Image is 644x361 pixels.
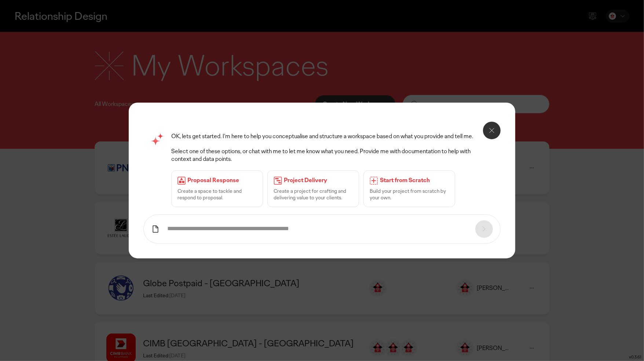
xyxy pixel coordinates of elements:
p: Build your project from scratch by your own. [370,188,449,201]
p: Select one of these options, or chat with me to let me know what you need. Provide me with docume... [171,148,493,163]
p: OK, lets get started. I’m here to help you conceptualise and structure a workspace based on what ... [171,133,493,140]
p: Proposal Response [187,177,257,184]
p: Project Delivery [284,177,353,184]
p: Create a project for crafting and delivering value to your clients. [274,188,353,201]
p: Start from Scratch [380,177,449,184]
p: Create a space to tackle and respond to proposal. [178,188,257,201]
